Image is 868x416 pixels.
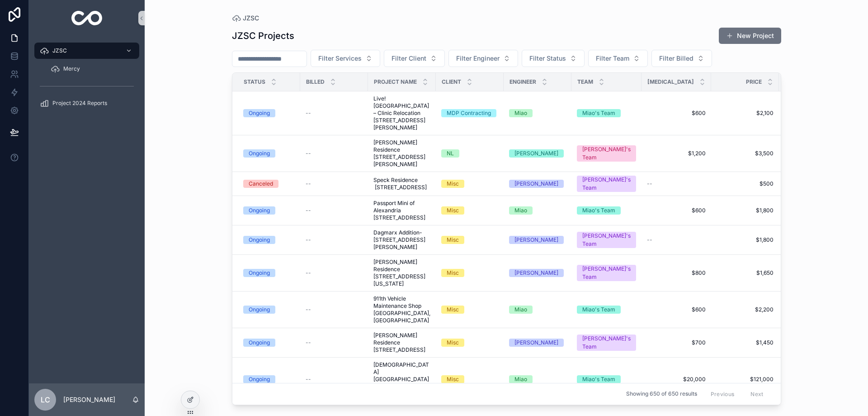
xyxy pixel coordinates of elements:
div: Misc [447,269,459,277]
a: Passport Mini of Alexandria [STREET_ADDRESS] [373,200,430,221]
button: Select Button [448,50,518,67]
a: Miao's Team [577,206,636,215]
a: Misc [441,339,498,347]
div: [PERSON_NAME]'s Team [582,265,631,281]
div: scrollable content [29,36,145,123]
div: Miao's Team [582,109,615,117]
div: [PERSON_NAME]'s Team [582,145,631,162]
a: Misc [441,306,498,314]
span: Project Name [374,78,417,86]
div: Misc [447,206,459,215]
h1: JZSC Projects [232,29,294,42]
a: -- [647,180,706,187]
span: Billed [306,78,325,86]
a: -- [306,110,363,117]
span: Status [244,78,265,86]
a: JZSC [34,43,139,59]
span: [PERSON_NAME] Residence [STREET_ADDRESS][PERSON_NAME] [373,139,430,168]
a: -- [306,339,363,346]
img: App logo [71,11,103,25]
span: Filter Client [392,54,426,63]
a: $1,650 [717,269,774,277]
a: -- [306,269,363,277]
span: $3,500 [717,150,774,157]
span: -- [306,376,311,383]
span: Mercy [63,65,80,72]
a: [PERSON_NAME] [509,269,566,277]
a: $1,450 [717,339,774,346]
div: MDP Contracting [447,109,491,117]
div: Miao's Team [582,375,615,383]
span: Project 2024 Reports [52,100,107,107]
a: Ongoing [243,236,295,244]
div: NL [447,149,454,158]
a: -- [647,236,706,244]
a: [PERSON_NAME]'s Team [577,232,636,248]
span: -- [647,236,652,244]
a: -- [306,180,363,187]
span: JZSC [243,14,259,23]
a: Miao [509,306,566,314]
a: [DEMOGRAPHIC_DATA][GEOGRAPHIC_DATA] [STREET_ADDRESS][PERSON_NAME] [373,361,430,397]
p: [PERSON_NAME] [63,395,115,404]
a: [PERSON_NAME]'s Team [577,145,636,162]
a: $1,200 [647,150,706,157]
span: $600 [647,306,706,313]
span: JZSC [52,47,67,54]
a: Miao [509,375,566,383]
a: [PERSON_NAME] Residence [STREET_ADDRESS][US_STATE] [373,258,430,287]
div: Misc [447,180,459,188]
a: 911th Vehicle Maintenance Shop [GEOGRAPHIC_DATA], [GEOGRAPHIC_DATA] [373,295,430,324]
div: [PERSON_NAME]'s Team [582,176,631,192]
a: Misc [441,236,498,244]
a: [PERSON_NAME]'s Team [577,176,636,192]
span: -- [306,180,311,187]
div: Ongoing [249,306,270,314]
a: Ongoing [243,206,295,215]
div: Misc [447,306,459,314]
a: [PERSON_NAME] [509,339,566,347]
a: New Project [719,28,781,44]
div: Canceled [249,180,273,188]
a: Mercy [45,61,139,77]
div: [PERSON_NAME] [514,236,558,244]
a: $1,800 [717,236,774,244]
a: $2,100 [717,110,774,117]
a: Misc [441,180,498,188]
div: [PERSON_NAME] [514,269,558,277]
a: Miao's Team [577,109,636,117]
div: [PERSON_NAME]'s Team [582,232,631,248]
span: Engineer [509,78,536,86]
a: [PERSON_NAME]'s Team [577,335,636,351]
a: Ongoing [243,109,295,117]
a: Dagmarx Addition-[STREET_ADDRESS][PERSON_NAME] [373,229,430,251]
div: Ongoing [249,269,270,277]
div: [PERSON_NAME]'s Team [582,335,631,351]
div: Miao [514,109,527,117]
div: Ongoing [249,149,270,158]
a: $700 [647,339,706,346]
span: -- [306,236,311,244]
a: $500 [717,180,774,187]
a: $20,000 [647,376,706,383]
a: MDP Contracting [441,109,498,117]
a: [PERSON_NAME] [509,236,566,244]
span: Filter Status [529,54,566,63]
a: $600 [647,110,706,117]
a: Ongoing [243,149,295,158]
div: Ongoing [249,339,270,347]
span: $600 [647,207,706,214]
a: Ongoing [243,375,295,383]
a: Miao [509,206,566,215]
span: -- [647,180,652,187]
a: Speck Residence [STREET_ADDRESS] [373,177,430,191]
